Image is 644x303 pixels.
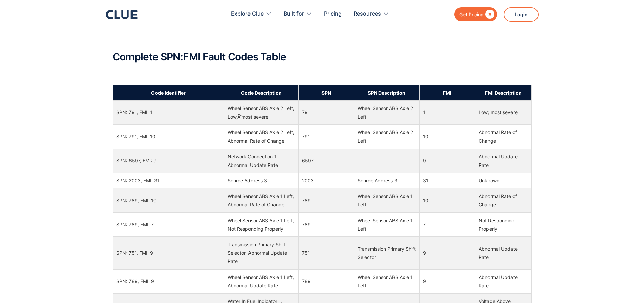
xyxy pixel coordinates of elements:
div: Get Pricing [459,10,484,19]
td: 789 [298,269,354,293]
div: Built for [284,3,304,25]
div: Explore Clue [231,3,272,25]
div: Resources [354,3,389,25]
p: ‍ [113,69,532,78]
td: 10 [419,188,475,212]
td: Low; most severe [475,100,531,124]
a: Login [504,7,539,22]
div: Wheel Sensor ABS Axle 1 Left, Not Responding Properly [228,216,294,233]
td: 10 [419,125,475,149]
td: SPN: 791, FMI: 10 [113,125,224,149]
p: ‍ [113,36,532,45]
td: SPN: 789, FMI: 9 [113,269,224,293]
td: SPN: 751, FMI: 9 [113,237,224,270]
td: 9 [419,269,475,293]
div: Abnormal Rate of Change [479,128,528,145]
td: 791 [298,100,354,124]
div: Wheel Sensor ABS Axle 1 Left, Abnormal Rate of Change [228,192,294,209]
th: SPN Description [354,85,419,100]
div:  [484,10,494,19]
a: Get Pricing [454,7,497,21]
div: Wheel Sensor ABS Axle 1 Left, Abnormal Update Rate [228,273,294,290]
div: Transmission Primary Shift Selector [358,245,416,261]
td: 2003 [298,173,354,188]
div: Abnormal Rate of Change [479,192,528,209]
th: FMI [419,85,475,100]
th: FMI Description [475,85,531,100]
div: Wheel Sensor ABS Axle 2 Left, Abnormal Rate of Change [228,128,294,145]
td: 751 [298,237,354,270]
td: SPN: 789, FMI: 10 [113,188,224,212]
td: 7 [419,212,475,236]
td: Unknown [475,173,531,188]
div: Wheel Sensor ABS Axle 1 Left [358,192,416,209]
div: Source Address 3 [228,176,294,185]
a: Pricing [324,3,342,25]
div: Wheel Sensor ABS Axle 1 Left [358,273,416,290]
h2: Complete SPN:FMI Fault Codes Table [113,51,532,62]
th: Code Identifier [113,85,224,100]
td: 6597 [298,149,354,173]
div: Abnormal Update Rate [479,152,528,169]
td: 789 [298,188,354,212]
td: SPN: 789, FMI: 7 [113,212,224,236]
div: Abnormal Update Rate [479,273,528,290]
div: Source Address 3 [358,176,416,185]
td: 31 [419,173,475,188]
td: SPN: 2003, FMI: 31 [113,173,224,188]
div: Wheel Sensor ABS Axle 2 Left [358,128,416,145]
div: Wheel Sensor ABS Axle 1 Left [358,216,416,233]
td: SPN: 6597, FMI: 9 [113,149,224,173]
div: Transmission Primary Shift Selector, Abnormal Update Rate [228,240,294,266]
div: Built for [284,3,312,25]
div: Wheel Sensor ABS Axle 2 Left [358,104,416,121]
div: Wheel Sensor ABS Axle 2 Left, Low‚Äîmost severe [228,104,294,121]
div: Explore Clue [231,3,264,25]
div: Abnormal Update Rate [479,245,528,261]
th: Code Description [224,85,298,100]
div: Resources [354,3,381,25]
td: SPN: 791, FMI: 1 [113,100,224,124]
td: 1 [419,100,475,124]
div: Network Connection 1, Abnormal Update Rate [228,152,294,169]
div: Not Responding Properly [479,216,528,233]
td: 789 [298,212,354,236]
td: 9 [419,237,475,270]
td: 791 [298,125,354,149]
td: 9 [419,149,475,173]
th: SPN [298,85,354,100]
